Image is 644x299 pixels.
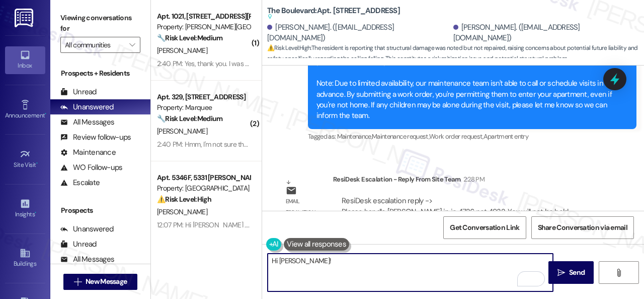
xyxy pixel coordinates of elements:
div: ResiDesk Escalation - Reply From Site Team [333,174,606,188]
a: Site Visit • [5,146,45,173]
div: [PERSON_NAME]. ([EMAIL_ADDRESS][DOMAIN_NAME]) [267,22,451,44]
input: All communities [65,37,124,53]
div: Property: [GEOGRAPHIC_DATA] [157,183,250,194]
span: Share Conversation via email [538,222,627,233]
div: Escalate [60,177,100,188]
div: Unanswered [60,224,114,234]
div: Unread [60,87,97,97]
span: [PERSON_NAME] [157,46,207,55]
div: Maintenance [60,147,116,158]
button: Share Conversation via email [531,216,634,239]
div: 2:40 PM: Hmm, I'm not sure the number I stepped away from my computer [157,140,377,149]
div: All Messages [60,117,114,128]
div: ResiDesk escalation reply -> Please handle [PERSON_NAME] in in 4726 not 4932. You will not be hel... [342,196,586,238]
span: Send [569,267,585,278]
strong: ⚠️ Risk Level: High [267,44,310,52]
label: Viewing conversations for [60,10,140,37]
div: Apt. 329, [STREET_ADDRESS] [157,92,250,102]
div: 2:28 PM [461,174,485,185]
strong: 🔧 Risk Level: Medium [157,33,222,42]
b: The Boulevard: Apt. [STREET_ADDRESS] [267,6,400,22]
strong: 🔧 Risk Level: Medium [157,114,222,123]
div: Unread [60,239,97,250]
div: I'm sorry to hear the issues haven't been resolved yet. We apologize for the delay and any inconv... [316,14,620,122]
div: Review follow-ups [60,132,131,143]
div: Property: [PERSON_NAME][GEOGRAPHIC_DATA] [157,22,250,32]
span: New Message [86,276,127,287]
span: [PERSON_NAME] [157,127,207,136]
a: Inbox [5,46,45,74]
span: Work order request , [429,132,484,141]
div: Tagged as: [308,129,636,144]
div: Email escalation reply [286,196,325,228]
span: Maintenance , [337,132,372,141]
img: ResiDesk Logo [15,9,35,27]
textarea: To enrich screen reader interactions, please activate Accessibility in Grammarly extension settings [268,254,553,291]
div: Prospects [50,205,150,216]
div: Prospects + Residents [50,68,150,79]
div: Apt. 1021, [STREET_ADDRESS][PERSON_NAME] [157,11,250,22]
div: All Messages [60,254,114,265]
a: Buildings [5,245,45,272]
div: WO Follow-ups [60,162,122,173]
div: Property: Marquee [157,102,250,113]
button: New Message [63,274,138,290]
a: Insights • [5,195,45,222]
span: : The resident is reporting that structural damage was noted but not repaired, raising concerns a... [267,43,644,65]
div: Unanswered [60,102,114,112]
i:  [129,41,135,49]
div: Apt. 5346F, 5331 [PERSON_NAME] [157,172,250,183]
div: [PERSON_NAME]. ([EMAIL_ADDRESS][DOMAIN_NAME]) [453,22,637,44]
span: • [35,209,36,216]
i:  [557,269,565,277]
span: Apartment entry [484,132,528,141]
span: [PERSON_NAME] [157,207,207,216]
span: Get Conversation Link [450,222,519,233]
span: • [45,110,46,117]
button: Send [548,261,594,284]
span: • [36,160,38,167]
i:  [74,278,82,286]
button: Get Conversation Link [443,216,526,239]
strong: ⚠️ Risk Level: High [157,195,211,204]
i:  [615,269,622,277]
span: Maintenance request , [372,132,429,141]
